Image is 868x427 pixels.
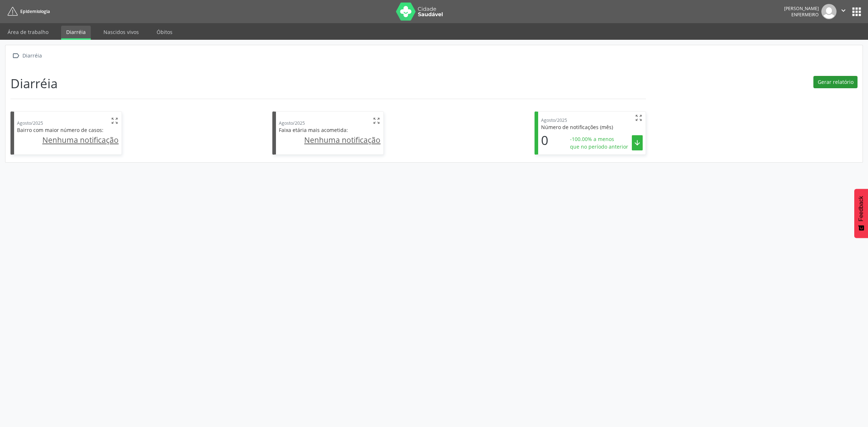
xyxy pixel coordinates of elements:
u: Nenhuma notificação [304,135,380,145]
div: Agosto/2025  Bairro com maior número de casos: Nenhuma notificação [10,111,122,155]
div: Diarréia [21,50,43,61]
span: -100.00% a menos [570,135,628,143]
a: Óbitos [152,26,178,38]
i:  [633,139,641,147]
a: Área de trabalho [3,26,54,38]
a: Nascidos vivos [98,26,144,38]
button: apps [850,5,863,18]
span: Faixa etária mais acometida: [279,127,348,133]
h1: Diarréia [10,76,58,91]
span: Agosto/2025 [17,120,43,126]
a: Epidemiologia [5,5,50,17]
i:  [373,117,380,125]
h1: 0 [541,133,548,148]
div: Agosto/2025  Faixa etária mais acometida: Nenhuma notificação [272,111,384,155]
div: [PERSON_NAME] [784,5,819,12]
span: Enfermeiro [791,12,819,18]
span: Número de notificações (mês) [541,124,613,131]
span: Agosto/2025 [279,120,305,126]
span: que no período anterior [570,143,628,150]
i:  [10,50,21,61]
u: Nenhuma notificação [42,135,119,145]
span: Agosto/2025 [541,117,567,123]
button:  [837,4,850,19]
button: Feedback - Mostrar pesquisa [854,189,868,238]
span: Feedback [858,196,864,221]
div: Agosto/2025  Número de notificações (mês) 0 -100.00% a menos que no período anterior  [535,111,646,155]
a: Diarréia [61,26,91,40]
a:  Diarréia [10,50,43,61]
img: img [821,4,837,19]
button: Gerar relatório [813,76,858,88]
span: Epidemiologia [20,8,50,14]
span: Bairro com maior número de casos: [17,127,103,133]
i:  [839,7,847,14]
i:  [111,117,119,125]
i:  [635,114,643,122]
